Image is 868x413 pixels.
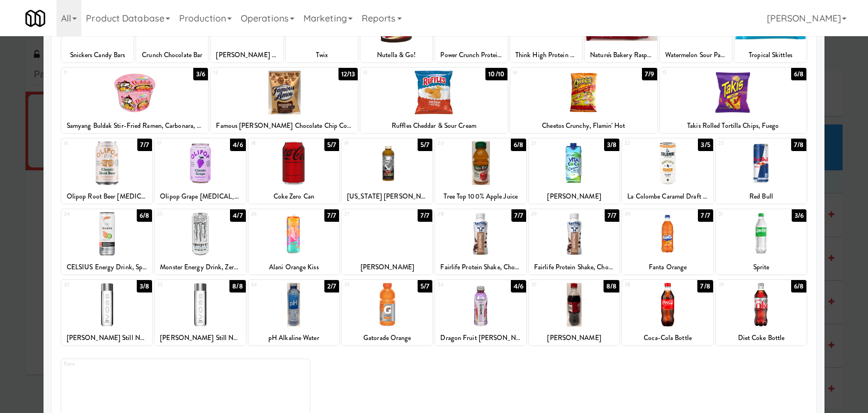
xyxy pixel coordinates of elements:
div: [US_STATE] [PERSON_NAME] [342,190,432,204]
div: Snickers Candy Bars [63,48,132,62]
div: 32 [64,280,107,290]
div: 4/6 [230,139,245,151]
div: 33 [157,280,200,290]
div: La Colombe Caramel Draft Latte [624,190,711,204]
div: CELSIUS Energy Drink, Sparkling Kiwi Guava [63,260,150,274]
div: Takis Rolled Tortilla Chips, Fuego [660,119,807,133]
div: 30 [624,209,667,219]
div: Sprite [716,260,806,274]
div: 8/8 [604,280,619,292]
div: Power Crunch Protein Energy Bar Triple Chocolate [435,48,507,62]
div: 7/9 [642,68,657,80]
div: 38 [624,280,667,290]
div: 39 [718,280,761,290]
div: Coke Zero Can [250,190,337,204]
div: 3/6 [792,209,806,222]
div: [PERSON_NAME] Still Natural Spring Water [155,331,245,345]
div: 223/5La Colombe Caramel Draft Latte [622,139,713,204]
div: 19 [344,139,387,148]
div: [PERSON_NAME] [531,331,618,345]
div: 11 [64,68,135,78]
div: 3/8 [604,139,619,151]
div: Fanta Orange [622,260,713,274]
div: Think High Protein Bar Creamy Peanut Butter [512,48,580,62]
div: 364/6Dragon Fruit [PERSON_NAME], BodyArmor LYTE [435,280,526,345]
div: Dragon Fruit [PERSON_NAME], BodyArmor LYTE [437,331,524,345]
div: 15 [662,68,734,78]
div: Olipop Grape [MEDICAL_DATA] Soda [155,190,245,204]
div: Watermelon Sour Patch Kids [662,48,730,62]
div: 3/6 [193,68,208,80]
div: Monster Energy Drink, Zero Ultra [157,260,244,274]
div: Nutella & Go! [361,48,432,62]
div: 4/7 [230,209,245,222]
div: Fairlife Protein Shake, Chocolate [435,260,526,274]
div: Nutella & Go! [362,48,431,62]
div: 26 [251,209,294,219]
div: 6/8 [791,68,806,80]
div: 25 [157,209,200,219]
div: 396/8Diet Coke Bottle [716,280,806,345]
div: [PERSON_NAME] Peanut Butter Cups [212,48,281,62]
div: Coke Zero Can [249,190,339,204]
div: 18 [251,139,294,148]
div: [US_STATE] [PERSON_NAME] [344,190,431,204]
div: Fairlife Protein Shake, Chocolate [531,260,618,274]
div: Snickers Candy Bars [62,48,133,62]
div: 246/8CELSIUS Energy Drink, Sparkling Kiwi Guava [62,209,152,274]
div: 297/7Fairlife Protein Shake, Chocolate [529,209,619,274]
div: [PERSON_NAME] [344,260,431,274]
div: 267/7Alani Orange Kiss [249,209,339,274]
div: 342/7pH Alkaline Water [249,280,339,345]
div: 1212/13Famous [PERSON_NAME] Chocolate Chip Cookies [211,68,358,133]
div: 5/7 [418,139,432,151]
div: 4/6 [511,280,526,292]
div: 323/8[PERSON_NAME] Still Natural Spring Water [62,280,152,345]
div: Red Bull [716,190,806,204]
div: 37 [531,280,574,290]
div: Tropical Skittles [735,48,806,62]
div: 16 [64,139,107,148]
div: 7/7 [324,209,339,222]
div: 378/8[PERSON_NAME] [529,280,619,345]
div: [PERSON_NAME] Still Natural Spring Water [63,331,150,345]
div: Alani Orange Kiss [250,260,337,274]
div: 7/7 [605,209,619,222]
div: CELSIUS Energy Drink, Sparkling Kiwi Guava [62,260,152,274]
div: Samyang Buldak Stir-Fried Ramen, Carbonara, Spicy Chicken [62,119,209,133]
div: pH Alkaline Water [249,331,339,345]
div: Takis Rolled Tortilla Chips, Fuego [662,119,805,133]
div: 7/7 [698,209,713,222]
div: 156/8Takis Rolled Tortilla Chips, Fuego [660,68,807,133]
div: [PERSON_NAME] [529,190,619,204]
div: 5/7 [418,280,432,292]
div: 6/8 [511,139,526,151]
div: 17 [157,139,200,148]
div: 27 [344,209,387,219]
div: 13 [363,68,434,78]
div: Twix [286,48,358,62]
div: 7/8 [697,280,713,292]
div: Ruffles Cheddar & Sour Cream [362,119,506,133]
div: Olipop Root Beer [MEDICAL_DATA] Soda [62,190,152,204]
div: 195/7[US_STATE] [PERSON_NAME] [342,139,432,204]
div: 7/7 [511,209,526,222]
div: Diet Coke Bottle [718,331,805,345]
div: 174/6Olipop Grape [MEDICAL_DATA] Soda [155,139,245,204]
div: 24 [64,209,107,219]
div: 6/8 [137,209,152,222]
div: 23 [718,139,761,148]
div: 7/7 [418,209,432,222]
div: Cheetos Crunchy, Flamin' Hot [510,119,657,133]
div: [PERSON_NAME] [342,260,432,274]
div: Watermelon Sour Patch Kids [660,48,732,62]
div: Tree Top 100% Apple Juice [435,190,526,204]
div: 147/9Cheetos Crunchy, Flamin' Hot [510,68,657,133]
div: 20 [437,139,480,148]
div: 31 [718,209,761,219]
div: 8/8 [229,280,245,292]
div: Red Bull [718,190,805,204]
div: 7/8 [791,139,806,151]
div: 12 [213,68,284,78]
div: Diet Coke Bottle [716,331,806,345]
